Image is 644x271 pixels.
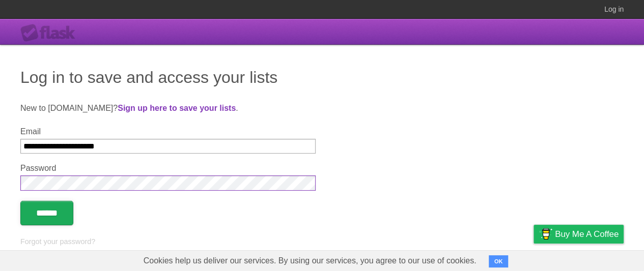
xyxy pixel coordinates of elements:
[20,102,624,114] p: New to [DOMAIN_NAME]? .
[133,251,487,271] span: Cookies help us deliver our services. By using our services, you agree to our use of cookies.
[20,127,316,136] label: Email
[539,225,552,243] img: Buy me a coffee
[20,237,95,246] a: Forgot your password?
[20,164,316,173] label: Password
[20,65,624,89] h1: Log in to save and access your lists
[489,255,509,267] button: OK
[555,225,619,243] span: Buy me a coffee
[20,24,81,42] div: Flask
[118,104,236,112] a: Sign up here to save your lists
[534,225,624,244] a: Buy me a coffee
